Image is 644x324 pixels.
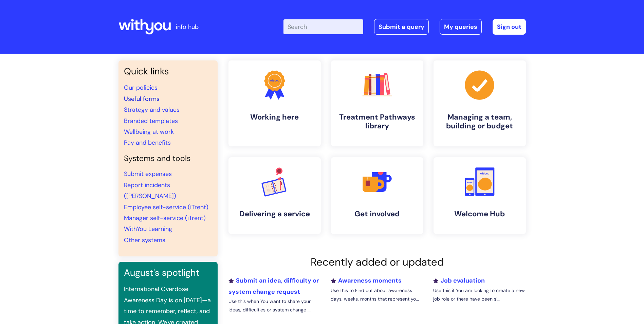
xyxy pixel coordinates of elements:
[124,84,158,92] a: Our policies
[124,203,208,211] a: Employee self-service (iTrent)
[434,157,526,234] a: Welcome Hub
[283,19,363,34] input: Search
[234,210,315,218] h4: Delivering a service
[228,297,321,314] p: Use this when You want to share your ideas, difficulties or system change ...
[439,113,520,131] h4: Managing a team, building or budget
[228,157,321,234] a: Delivering a service
[228,276,319,295] a: Submit an idea, difficulty or system change request
[124,106,180,114] a: Strategy and values
[124,170,172,178] a: Submit expenses
[124,214,206,222] a: Manager self-service (iTrent)
[124,154,212,163] h4: Systems and tools
[124,95,160,103] a: Useful forms
[440,19,482,35] a: My queries
[433,276,485,285] a: Job evaluation
[493,19,526,35] a: Sign out
[176,21,199,32] p: info hub
[331,286,423,303] p: Use this to Find out about awareness days, weeks, months that represent yo...
[331,60,423,146] a: Treatment Pathways library
[434,60,526,146] a: Managing a team, building or budget
[228,256,526,268] h2: Recently added or updated
[124,117,178,125] a: Branded templates
[228,60,321,146] a: Working here
[439,210,520,218] h4: Welcome Hub
[124,128,174,136] a: Wellbeing at work
[234,113,315,122] h4: Working here
[124,225,172,233] a: WithYou Learning
[124,236,165,244] a: Other systems
[336,210,418,218] h4: Get involved
[124,139,171,147] a: Pay and benefits
[336,113,418,131] h4: Treatment Pathways library
[331,276,402,285] a: Awareness moments
[374,19,429,35] a: Submit a query
[433,286,526,303] p: Use this if You are looking to create a new job role or there have been si...
[124,66,212,77] h3: Quick links
[124,181,176,200] a: Report incidents ([PERSON_NAME])
[124,267,212,278] h3: August's spotlight
[283,19,526,35] div: | -
[331,157,423,234] a: Get involved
